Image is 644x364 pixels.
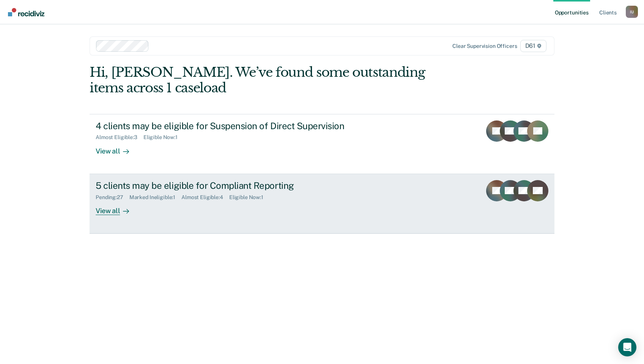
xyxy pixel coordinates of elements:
div: Almost Eligible : 4 [181,194,229,201]
div: Eligible Now : 1 [229,194,269,201]
div: View all [96,141,138,155]
button: Profile dropdown button [626,6,638,18]
div: 4 clients may be eligible for Suspension of Direct Supervision [96,120,362,131]
div: Hi, [PERSON_NAME]. We’ve found some outstanding items across 1 caseload [90,65,461,96]
div: 5 clients may be eligible for Compliant Reporting [96,180,362,191]
img: Recidiviz [8,8,44,16]
div: I U [626,6,638,18]
div: Almost Eligible : 3 [96,134,143,141]
a: 5 clients may be eligible for Compliant ReportingPending:27Marked Ineligible:1Almost Eligible:4El... [90,174,554,234]
div: Eligible Now : 1 [143,134,184,141]
div: Open Intercom Messenger [618,338,636,356]
a: 4 clients may be eligible for Suspension of Direct SupervisionAlmost Eligible:3Eligible Now:1View... [90,114,554,174]
div: Marked Ineligible : 1 [129,194,181,201]
div: Pending : 27 [96,194,129,201]
div: View all [96,200,138,215]
div: Clear supervision officers [452,43,517,49]
span: D61 [520,40,546,52]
